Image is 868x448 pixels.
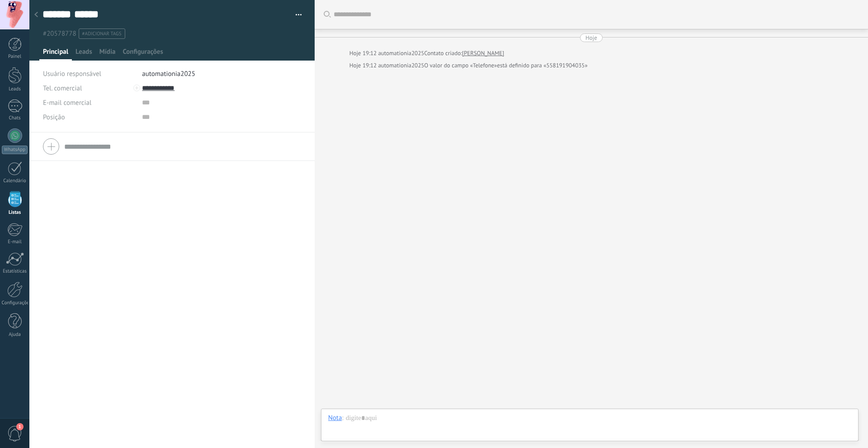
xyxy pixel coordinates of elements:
[142,70,195,78] span: automationia2025
[43,29,76,38] span: #20578778
[82,31,122,37] span: #adicionar tags
[75,47,92,61] span: Leads
[2,115,28,121] div: Chats
[378,61,424,69] span: automationia2025
[2,210,28,216] div: Listas
[378,49,424,57] span: automationia2025
[462,49,504,58] a: [PERSON_NAME]
[43,95,91,110] button: E-mail comercial
[43,110,135,124] div: Posição
[2,178,28,184] div: Calendário
[43,84,82,93] span: Tel. comercial
[16,423,24,430] span: 1
[43,114,65,121] span: Posição
[2,54,28,60] div: Painel
[497,61,587,70] span: está definido para «558191904035»
[43,70,101,78] span: Usuário responsável
[424,61,497,70] span: O valor do campo «Telefone»
[2,146,28,154] div: WhatsApp
[43,66,135,81] div: Usuário responsável
[349,61,378,70] div: Hoje 19:12
[2,86,28,92] div: Leads
[2,239,28,245] div: E-mail
[2,269,28,274] div: Estatísticas
[2,300,28,306] div: Configurações
[123,47,163,61] span: Configurações
[43,47,68,61] span: Principal
[342,414,343,423] span: :
[43,81,82,95] button: Tel. comercial
[424,49,462,58] div: Contato criado:
[99,47,116,61] span: Mídia
[585,33,597,42] div: Hoje
[43,99,91,107] span: E-mail comercial
[2,332,28,338] div: Ajuda
[349,49,378,58] div: Hoje 19:12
